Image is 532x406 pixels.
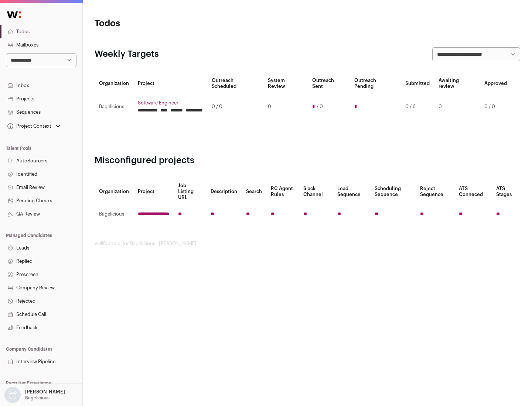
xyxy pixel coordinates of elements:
[95,155,520,166] h2: Misconfigured projects
[95,94,133,120] td: Bagelicious
[4,387,21,403] img: nopic.png
[95,205,133,223] td: Bagelicious
[480,73,511,94] th: Approved
[242,178,266,205] th: Search
[370,178,416,205] th: Scheduling Sequence
[480,94,511,120] td: 0 / 0
[3,387,66,403] button: Open dropdown
[138,100,203,106] a: Software Engineer
[207,94,263,120] td: 0 / 0
[207,73,263,94] th: Outreach Scheduled
[401,94,434,120] td: 0 / 6
[299,178,333,205] th: Slack Channel
[95,178,133,205] th: Organization
[95,48,159,60] h2: Weekly Targets
[95,18,236,30] h1: Todos
[416,178,455,205] th: Reject Sequence
[6,123,51,129] div: Project Context
[133,73,207,94] th: Project
[308,73,350,94] th: Outreach Sent
[454,178,491,205] th: ATS Conneced
[3,7,25,22] img: Wellfound
[492,178,520,205] th: ATS Stages
[25,389,65,395] p: [PERSON_NAME]
[266,178,299,205] th: RC Agent Rules
[174,178,206,205] th: Job Listing URL
[401,73,434,94] th: Submitted
[95,73,133,94] th: Organization
[350,73,400,94] th: Outreach Pending
[317,104,323,110] span: / 0
[25,395,50,401] p: Bagelicious
[263,73,307,94] th: System Review
[434,94,480,120] td: 0
[6,121,62,131] button: Open dropdown
[434,73,480,94] th: Awaiting review
[206,178,242,205] th: Description
[95,241,520,247] footer: wellfound:ai for Bagelicious - [PERSON_NAME]
[333,178,370,205] th: Lead Sequence
[133,178,174,205] th: Project
[263,94,307,120] td: 0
